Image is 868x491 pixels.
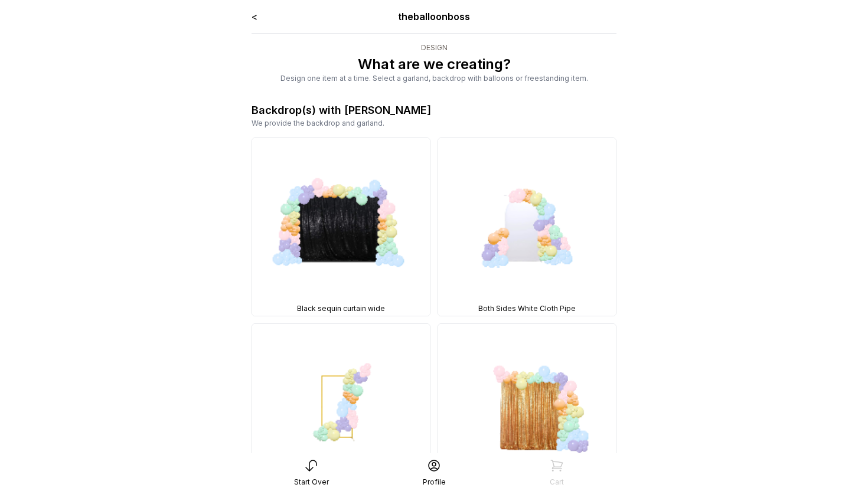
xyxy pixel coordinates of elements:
[294,477,329,487] div: Start Over
[252,102,431,119] div: Backdrop(s) with [PERSON_NAME]
[252,119,616,128] div: We provide the backdrop and garland.
[252,55,616,74] p: What are we creating?
[252,43,616,53] div: Design
[252,74,616,83] div: Design one item at a time. Select a garland, backdrop with balloons or freestanding item.
[478,304,576,313] span: Both Sides White Cloth Pipe
[423,477,446,487] div: Profile
[550,477,564,487] div: Cart
[438,138,616,316] img: BKD, 3 Sizes, Both Sides White Cloth Pipe
[252,11,257,22] a: <
[325,9,544,24] div: theballoonboss
[252,138,430,316] img: BKD, 3 Sizes, Black sequin curtain wide
[297,304,385,313] span: Black sequin curtain wide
